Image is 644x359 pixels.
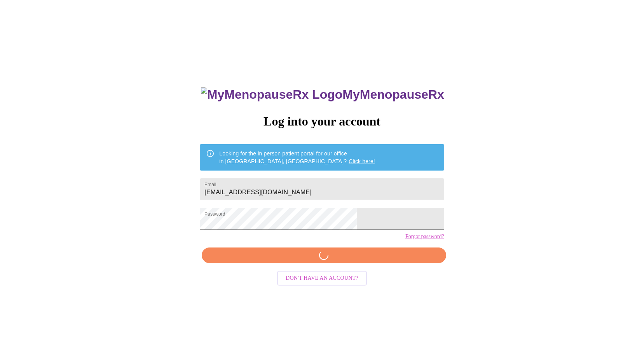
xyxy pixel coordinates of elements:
button: Don't have an account? [277,271,367,286]
img: MyMenopauseRx Logo [201,87,342,102]
a: Forgot password? [405,234,444,240]
a: Click here! [349,158,375,164]
h3: MyMenopauseRx [201,87,444,102]
h3: Log into your account [200,114,444,129]
span: Don't have an account? [286,274,358,283]
div: Looking for the in person patient portal for our office in [GEOGRAPHIC_DATA], [GEOGRAPHIC_DATA]? [219,146,375,168]
a: Don't have an account? [275,274,369,281]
